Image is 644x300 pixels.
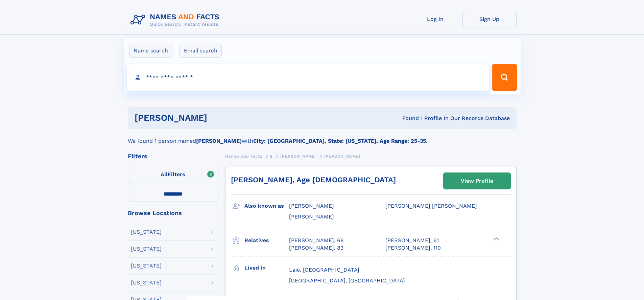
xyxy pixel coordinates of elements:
h3: Lived in [244,262,289,274]
div: Found 1 Profile In Our Records Database [305,115,510,122]
span: [GEOGRAPHIC_DATA], [GEOGRAPHIC_DATA] [289,277,405,284]
div: Filters [128,153,218,159]
a: Names and Facts [225,152,262,160]
div: View Profile [461,173,493,189]
label: Name search [129,44,172,58]
h3: Relatives [244,235,289,246]
span: [PERSON_NAME] [324,154,360,159]
img: Logo Names and Facts [128,11,225,29]
a: Sign Up [462,11,517,27]
span: [PERSON_NAME] [PERSON_NAME] [385,203,477,209]
a: Log In [408,11,462,27]
button: Search Button [492,64,517,91]
span: [PERSON_NAME] [289,203,334,209]
a: View Profile [444,173,510,189]
a: [PERSON_NAME], 68 [289,237,344,244]
div: ❯ [492,236,500,241]
a: B [270,152,273,160]
h1: [PERSON_NAME] [135,114,305,122]
a: [PERSON_NAME], 110 [385,244,441,252]
div: [US_STATE] [131,246,162,252]
a: [PERSON_NAME], Age [DEMOGRAPHIC_DATA] [231,176,396,184]
div: [US_STATE] [131,263,162,269]
span: [PERSON_NAME] [289,213,334,220]
div: Browse Locations [128,210,218,216]
a: [PERSON_NAME], 61 [385,237,439,244]
label: Filters [128,167,218,183]
a: [PERSON_NAME] [280,152,316,160]
span: All [161,171,168,178]
span: [PERSON_NAME] [280,154,316,159]
h3: Also known as [244,200,289,212]
label: Email search [180,44,222,58]
div: [US_STATE] [131,229,162,235]
div: [US_STATE] [131,280,162,285]
span: B [270,154,273,159]
b: City: [GEOGRAPHIC_DATA], State: [US_STATE], Age Range: 25-35 [253,138,426,144]
a: [PERSON_NAME], 83 [289,244,343,252]
div: We found 1 person named with . [128,129,517,145]
span: Laie, [GEOGRAPHIC_DATA] [289,267,359,273]
b: [PERSON_NAME] [196,138,242,144]
input: search input [127,64,489,91]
